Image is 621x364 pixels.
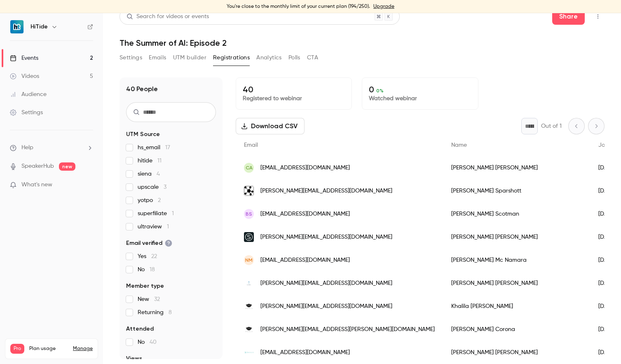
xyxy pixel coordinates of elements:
[260,302,392,311] span: [PERSON_NAME][EMAIL_ADDRESS][DOMAIN_NAME]
[138,143,170,152] span: hs_email
[260,256,350,265] span: [EMAIL_ADDRESS][DOMAIN_NAME]
[158,197,161,203] span: 2
[10,90,47,99] div: Audience
[260,164,350,172] span: [EMAIL_ADDRESS][DOMAIN_NAME]
[149,51,166,64] button: Emails
[260,325,435,334] span: [PERSON_NAME][EMAIL_ADDRESS][PERSON_NAME][DOMAIN_NAME]
[126,84,158,94] h1: 40 People
[167,224,169,230] span: 1
[369,85,471,94] p: 0
[443,249,590,272] div: [PERSON_NAME] Mc Namara
[10,143,93,152] li: help-dropdown-opener
[165,145,170,150] span: 17
[138,183,166,191] span: upscale
[164,184,166,190] span: 3
[120,51,142,64] button: Settings
[288,51,300,64] button: Polls
[244,186,254,196] img: successbycs.com
[21,181,52,189] span: What's new
[151,254,157,259] span: 22
[126,130,160,139] span: UTM Source
[244,232,254,242] img: siena.cx
[443,318,590,341] div: [PERSON_NAME] Corona
[260,187,392,195] span: [PERSON_NAME][EMAIL_ADDRESS][DOMAIN_NAME]
[157,158,162,164] span: 11
[369,94,471,103] p: Watched webinar
[236,118,305,134] button: Download CSV
[29,345,68,352] span: Plan usage
[138,170,160,178] span: siena
[157,171,160,177] span: 4
[552,8,585,25] button: Share
[138,252,157,261] span: Yes
[260,348,350,357] span: [EMAIL_ADDRESS][DOMAIN_NAME]
[443,341,590,364] div: [PERSON_NAME] [PERSON_NAME]
[138,209,174,218] span: superfiliate
[138,157,162,165] span: hitide
[127,12,209,21] div: Search for videos or events
[244,301,254,311] img: scale.tech
[244,348,254,357] img: omniluxled.com
[138,265,155,274] span: No
[213,51,250,64] button: Registrations
[169,310,172,315] span: 8
[150,339,157,345] span: 40
[21,143,33,152] span: Help
[10,20,23,33] img: HiTide
[30,23,48,31] h6: HiTide
[138,308,172,317] span: Returning
[244,278,254,288] img: seatopia.fish
[120,38,605,48] h1: The Summer of AI: Episode 2
[150,267,155,272] span: 18
[83,181,93,189] iframe: Noticeable Trigger
[244,324,254,334] img: scale.tech
[138,338,157,346] span: No
[260,233,392,242] span: [PERSON_NAME][EMAIL_ADDRESS][DOMAIN_NAME]
[10,108,43,117] div: Settings
[260,279,392,288] span: [PERSON_NAME][EMAIL_ADDRESS][DOMAIN_NAME]
[376,88,384,94] span: 0 %
[126,239,172,247] span: Email verified
[245,256,253,264] span: NM
[138,295,160,303] span: New
[73,345,93,352] a: Manage
[154,296,160,302] span: 32
[443,225,590,249] div: [PERSON_NAME] [PERSON_NAME]
[244,142,258,148] span: Email
[443,202,590,225] div: [PERSON_NAME] Scotman
[172,211,174,216] span: 1
[373,3,394,10] a: Upgrade
[138,223,169,231] span: ultraview
[59,162,75,171] span: new
[10,344,24,354] span: Pro
[126,325,154,333] span: Attended
[451,142,467,148] span: Name
[126,355,142,363] span: Views
[443,295,590,318] div: Khalila [PERSON_NAME]
[541,122,562,130] p: Out of 1
[21,162,54,171] a: SpeakerHub
[138,196,161,204] span: yotpo
[10,72,39,80] div: Videos
[243,85,345,94] p: 40
[443,272,590,295] div: [PERSON_NAME] [PERSON_NAME]
[10,54,38,62] div: Events
[443,156,590,179] div: [PERSON_NAME] [PERSON_NAME]
[126,282,164,290] span: Member type
[260,210,350,218] span: [EMAIL_ADDRESS][DOMAIN_NAME]
[243,94,345,103] p: Registered to webinar
[256,51,282,64] button: Analytics
[246,164,253,171] span: CA
[443,179,590,202] div: [PERSON_NAME] Sparshott
[173,51,206,64] button: UTM builder
[307,51,318,64] button: CTA
[246,210,252,218] span: BS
